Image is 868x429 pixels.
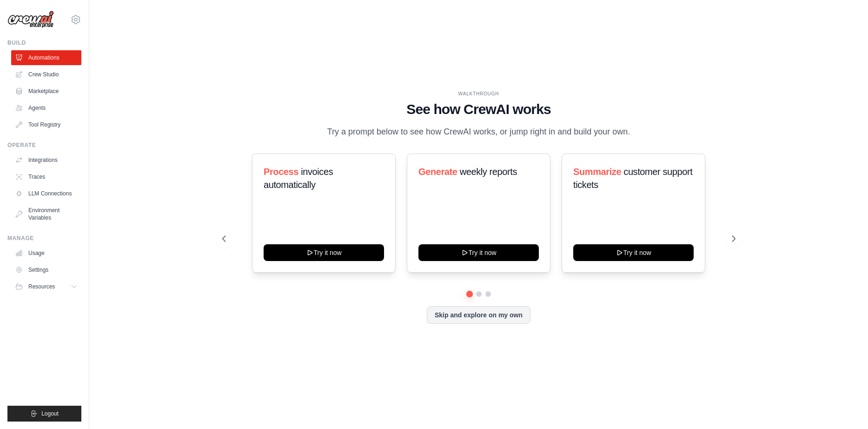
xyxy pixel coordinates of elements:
[7,406,81,422] button: Logout
[264,167,298,177] span: Process
[7,141,81,149] div: Operate
[11,84,81,99] a: Marketplace
[573,244,694,261] button: Try it now
[418,244,539,261] button: Try it now
[222,90,735,97] div: WALKTHROUGH
[28,283,55,290] span: Resources
[427,306,530,324] button: Skip and explore on my own
[11,153,81,168] a: Integrations
[573,167,692,190] span: customer support tickets
[7,11,54,28] img: Logo
[11,203,81,225] a: Environment Variables
[264,167,333,190] span: invoices automatically
[11,186,81,201] a: LLM Connections
[418,167,457,177] span: Generate
[7,39,81,47] div: Build
[11,67,81,82] a: Crew Studio
[323,125,635,139] p: Try a prompt below to see how CrewAI works, or jump right in and build your own.
[460,167,517,177] span: weekly reports
[11,101,81,115] a: Agents
[11,246,81,261] a: Usage
[41,410,59,417] span: Logout
[11,169,81,184] a: Traces
[7,235,81,242] div: Manage
[264,244,384,261] button: Try it now
[11,279,81,294] button: Resources
[573,167,621,177] span: Summarize
[222,101,735,118] h1: See how CrewAI works
[11,262,81,277] a: Settings
[11,50,81,65] a: Automations
[11,117,81,132] a: Tool Registry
